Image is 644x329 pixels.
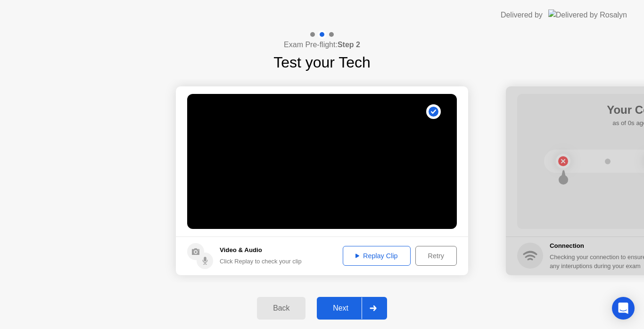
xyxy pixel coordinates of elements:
div: Replay Clip [346,252,407,260]
div: Next [320,304,362,312]
div: Retry [419,252,454,260]
div: Delivered by [501,9,543,21]
div: Click Replay to check your clip [220,257,302,266]
button: Back [257,297,305,320]
button: Retry [415,246,457,266]
img: Delivered by Rosalyn [548,9,627,20]
button: Next [317,297,387,320]
div: Back [260,304,303,312]
b: Step 2 [338,41,360,49]
h5: Video & Audio [220,245,302,255]
button: Replay Clip [343,246,411,266]
div: Open Intercom Messenger [612,297,635,320]
h4: Exam Pre-flight: [284,39,360,51]
h1: Test your Tech [273,51,371,74]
